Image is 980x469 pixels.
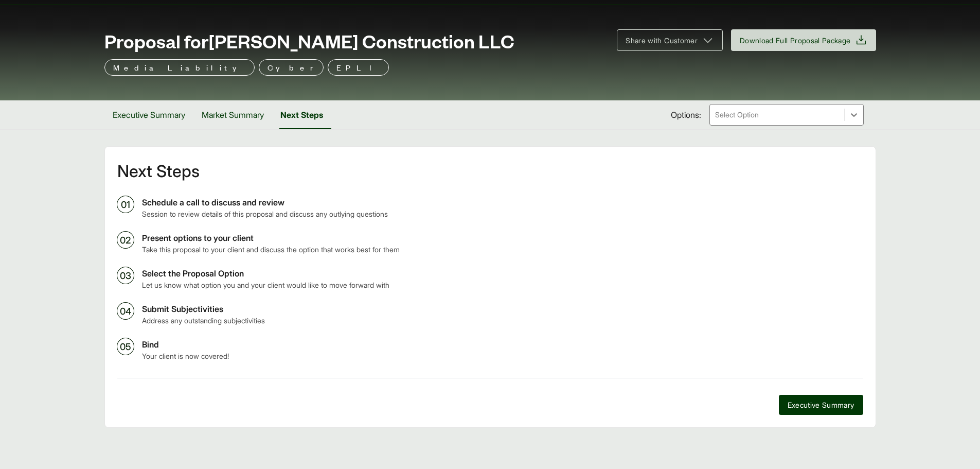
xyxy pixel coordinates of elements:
p: Submit Subjectivities [142,303,863,315]
p: Schedule a call to discuss and review [142,196,863,209]
span: Download Full Proposal Package [740,35,851,46]
button: Executive Summary [104,100,193,129]
span: Share with Customer [626,35,698,46]
button: Share with Customer [617,29,723,51]
button: Next Steps [272,100,331,129]
p: Take this proposal to your client and discuss the option that works best for them [142,244,863,255]
h2: Next Steps [117,163,863,180]
p: Select the Proposal Option [142,267,863,280]
p: Cyber [268,61,315,74]
p: Your client is now covered! [142,351,863,361]
p: Media Liability [113,61,246,74]
button: Download Full Proposal Package [731,29,876,51]
p: Address any outstanding subjectivities [142,315,863,326]
button: Market Summary [193,100,272,129]
p: Session to review details of this proposal and discuss any outlying questions [142,209,863,219]
p: Let us know what option you and your client would like to move forward with [142,280,863,290]
button: Executive Summary [779,395,863,415]
p: Bind [142,338,863,351]
p: EPLI [336,61,380,74]
p: Present options to your client [142,232,863,244]
span: Executive Summary [788,399,854,410]
span: Proposal for [PERSON_NAME] Construction LLC [104,30,514,51]
span: Options: [671,109,701,121]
